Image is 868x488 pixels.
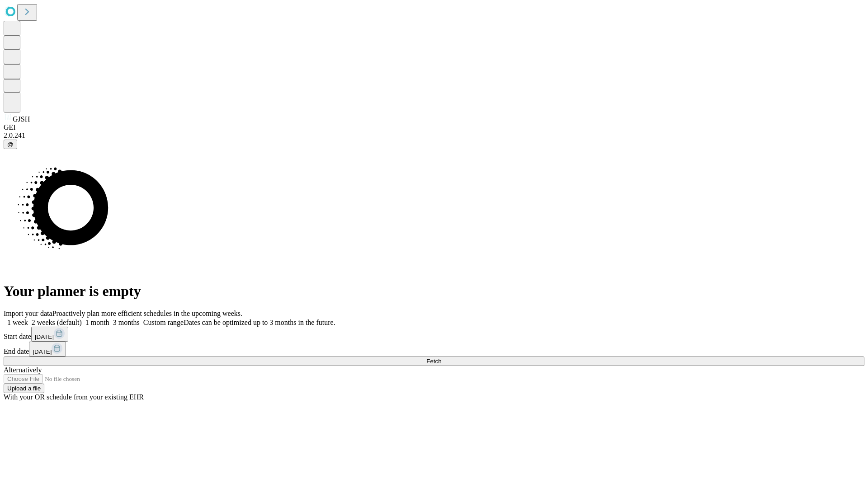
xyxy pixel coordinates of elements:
div: Start date [4,327,864,342]
span: 1 month [85,319,109,326]
h1: Your planner is empty [4,283,864,300]
button: @ [4,140,17,149]
div: 2.0.241 [4,131,864,140]
span: Proactively plan more efficient schedules in the upcoming weeks. [52,310,242,317]
span: Import your data [4,310,52,317]
span: Custom range [143,319,184,326]
span: 2 weeks (default) [32,319,82,326]
span: @ [7,141,14,148]
span: Dates can be optimized up to 3 months in the future. [184,319,335,326]
span: Alternatively [4,366,42,374]
span: With your OR schedule from your existing EHR [4,393,144,401]
button: [DATE] [31,327,68,342]
span: [DATE] [35,333,54,340]
span: Fetch [426,358,441,365]
span: GJSH [13,115,30,123]
div: GEI [4,123,864,131]
button: Upload a file [4,384,44,393]
span: [DATE] [33,348,52,355]
button: Fetch [4,357,864,366]
button: [DATE] [29,342,66,357]
div: End date [4,342,864,357]
span: 1 week [7,319,28,326]
span: 3 months [113,319,140,326]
